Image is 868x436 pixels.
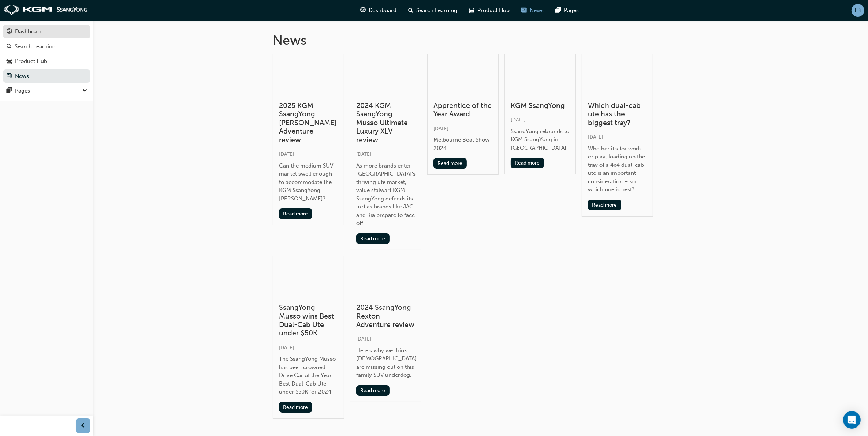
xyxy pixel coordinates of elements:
[469,6,475,15] span: car-icon
[7,58,12,65] span: car-icon
[516,3,550,18] a: news-iconNews
[82,86,87,96] span: down-icon
[356,151,371,157] span: [DATE]
[511,101,570,110] h3: KGM SsangYong
[463,3,516,18] a: car-iconProduct Hub
[409,6,414,15] span: search-icon
[356,346,415,379] div: Here’s why we think [DEMOGRAPHIC_DATA] are missing out on this family SUV underdog.
[279,402,312,413] button: Read more
[15,87,30,95] div: Pages
[279,355,338,396] div: The SsangYong Musso has been crowned Drive Car of the Year Best Dual-Cab Ute under $50K for 2024.
[279,345,294,351] span: [DATE]
[3,84,90,98] button: Pages
[279,151,294,157] span: [DATE]
[273,256,344,419] a: SsangYong Musso wins Best Dual-Cab Ute under $50K[DATE]The SsangYong Musso has been crowned Drive...
[588,200,621,210] button: Read more
[433,101,492,119] h3: Apprentice of the Year Award
[356,162,415,228] div: As more brands enter [GEOGRAPHIC_DATA]'s thriving ute market, value stalwart KGM SsangYong defend...
[279,162,338,203] div: Can the medium SUV market swell enough to accommodate the KGM SsangYong [PERSON_NAME]?
[550,3,585,18] a: pages-iconPages
[356,101,415,144] h3: 2024 KGM SsangYong Musso Ultimate Luxury XLV review
[3,25,90,38] a: Dashboard
[3,69,90,83] a: News
[3,40,90,53] a: Search Learning
[279,101,338,144] h3: 2025 KGM SsangYong [PERSON_NAME] Adventure review.
[15,57,47,65] div: Product Hub
[15,27,43,36] div: Dashboard
[588,144,647,194] div: Whether it’s for work or play, loading up the tray of a 4x4 dual-cab ute is an important consider...
[356,303,415,329] h3: 2024 SsangYong Rexton Adventure review
[556,6,561,15] span: pages-icon
[403,3,463,18] a: search-iconSearch Learning
[511,127,570,152] div: SsangYong rebrands to KGM SsangYong in [GEOGRAPHIC_DATA].
[356,233,390,244] button: Read more
[433,136,492,152] div: Melbourne Boat Show 2024.
[369,6,397,15] span: Dashboard
[356,336,371,342] span: [DATE]
[511,158,544,168] button: Read more
[855,6,861,15] span: FB
[564,6,579,15] span: Pages
[852,4,864,17] button: FB
[433,158,467,169] button: Read more
[3,23,90,84] button: DashboardSearch LearningProduct HubNews
[427,54,499,175] a: Apprentice of the Year Award[DATE]Melbourne Boat Show 2024.Read more
[7,88,12,94] span: pages-icon
[273,32,689,48] h1: News
[511,117,526,123] span: [DATE]
[7,44,12,50] span: search-icon
[279,208,312,219] button: Read more
[355,3,403,18] a: guage-iconDashboard
[273,54,344,226] a: 2025 KGM SsangYong [PERSON_NAME] Adventure review.[DATE]Can the medium SUV market swell enough to...
[350,54,421,250] a: 2024 KGM SsangYong Musso Ultimate Luxury XLV review[DATE]As more brands enter [GEOGRAPHIC_DATA]'s...
[356,385,390,396] button: Read more
[417,6,458,15] span: Search Learning
[504,54,576,175] a: KGM SsangYong[DATE]SsangYong rebrands to KGM SsangYong in [GEOGRAPHIC_DATA].Read more
[361,6,366,15] span: guage-icon
[15,42,56,51] div: Search Learning
[279,303,338,338] h3: SsangYong Musso wins Best Dual-Cab Ute under $50K
[582,54,653,217] a: Which dual-cab ute has the biggest tray?[DATE]Whether it’s for work or play, loading up the tray ...
[3,55,90,68] a: Product Hub
[4,5,88,15] img: kgm
[7,73,12,80] span: news-icon
[478,6,510,15] span: Product Hub
[350,256,421,402] a: 2024 SsangYong Rexton Adventure review[DATE]Here’s why we think [DEMOGRAPHIC_DATA] are missing ou...
[588,134,603,140] span: [DATE]
[7,29,12,35] span: guage-icon
[530,6,544,15] span: News
[81,421,86,431] span: prev-icon
[433,125,448,132] span: [DATE]
[588,101,647,127] h3: Which dual-cab ute has the biggest tray?
[522,6,527,15] span: news-icon
[843,411,861,429] div: Open Intercom Messenger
